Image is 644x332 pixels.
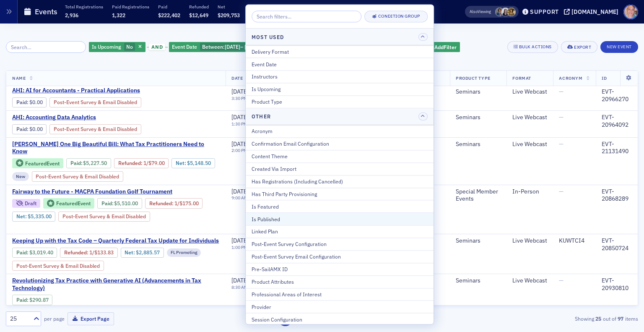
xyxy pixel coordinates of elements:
h1: Events [35,7,57,17]
div: Live Webcast [512,237,547,245]
div: Post-Event Survey [49,124,141,134]
a: Paid [16,249,27,256]
span: : [70,160,83,166]
span: 1,322 [112,12,125,18]
a: AHI: Accounting Data Analytics [12,114,213,121]
div: Post-Event Survey [49,97,141,107]
button: Has Third Party Provisioning [246,188,434,200]
button: Bulk Actions [507,41,558,53]
span: : [16,126,29,132]
button: Product Attributes [246,275,434,288]
div: Post-Event Survey [32,171,124,181]
div: EVT-20964092 [602,114,632,128]
div: EVT-20850724 [602,237,632,252]
a: Fairway to the Future - MACPA Foundation Golf Tournament [12,188,220,196]
p: Paid [158,4,180,10]
div: Also [470,9,478,14]
span: : [118,160,143,166]
div: Delivery Format [252,48,428,55]
a: Paid [101,200,112,207]
div: Live Webcast [512,89,547,96]
span: 2,936 [65,12,78,18]
time: 8:30 AM [231,284,248,290]
div: Refunded: 51 - $551000 [145,198,203,208]
span: ID [602,75,607,81]
div: Content Theme [252,153,428,160]
div: Paid: 8 - $29087 [12,295,52,305]
span: AHI: AI for Accountants - Practical Applications [12,87,153,94]
span: Viewing [470,9,491,15]
time: 1:00 PM [231,244,247,250]
div: Paid: 69 - $522750 [66,158,111,168]
div: Event Date [252,60,428,68]
button: Is Published [246,213,434,225]
div: Acronym [252,128,428,135]
span: $0.00 [29,126,43,132]
div: Provider [252,303,428,311]
div: Draft [12,199,40,208]
div: Instructors [252,73,428,81]
div: – [231,148,266,153]
span: [DATE] [231,88,249,96]
span: : [16,297,29,303]
span: No [126,43,133,50]
span: and [149,44,165,50]
button: Instructors [246,71,434,83]
button: Post-Event Survey Email Configuration [246,250,434,263]
span: $0.00 [29,99,43,105]
span: Name [12,75,26,81]
a: Refunded [149,200,172,207]
time: 2:00 PM [231,147,247,153]
button: Is Featured [246,200,434,213]
div: Paid: 0 - $0 [12,97,47,107]
div: KUWTCI4 [559,237,590,245]
div: EVT-20966270 [602,89,632,103]
span: $12,649 [189,12,208,18]
div: Post-Event Survey [58,212,150,222]
label: per page [44,315,65,322]
div: Featured Event [12,158,63,169]
div: – [231,121,266,127]
div: Refunded: 24 - $301940 [60,248,117,258]
span: Product Type [456,75,490,81]
div: Featured Event [43,198,94,209]
div: EVT-20930810 [602,277,632,292]
span: : [16,249,29,256]
div: Live Webcast [512,114,547,121]
div: Refunded: 69 - $522750 [114,158,169,168]
button: Provider [246,301,434,313]
a: Paid [16,126,27,132]
span: : [101,200,114,207]
span: Don Farmer’s One Big Beautiful Bill: What Tax Practitioners Need to Know [12,141,220,155]
a: Keeping Up with the Tax Code – Quarterly Federal Tax Update for Individuals [12,237,220,245]
span: AHI: Accounting Data Analytics [12,114,153,121]
span: Date [231,75,243,81]
span: $3,019.40 [29,249,53,256]
div: Live Webcast [512,141,547,148]
a: Paid [70,160,81,166]
p: Net [218,4,240,10]
a: New Event [600,42,638,50]
div: Has Third Party Provisioning [252,190,428,198]
button: Professional Areas of Interest [246,288,434,301]
button: Is Upcoming [246,83,434,95]
span: Event Date [172,43,197,50]
button: Product Type [246,95,434,108]
span: : [64,249,89,256]
p: Total Registrations [65,4,103,10]
span: Kelly Brown [501,8,510,16]
div: Featured Event [25,161,60,166]
span: Chris Dougherty [495,8,504,16]
span: — [559,140,563,148]
div: Condition Group [378,14,420,19]
div: Paid: 0 - $0 [12,124,47,134]
div: Post-Event Survey [12,261,104,271]
button: Has Registrations (Including Cancelled) [246,175,434,188]
span: Keeping Up with the Tax Code – Quarterly Federal Tax Update for Individuals [12,237,219,245]
span: $5,227.50 [83,160,107,166]
span: — [559,188,563,195]
div: 25 [10,314,29,323]
h4: Other [252,113,271,120]
strong: 25 [594,315,603,322]
strong: 97 [616,315,625,322]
